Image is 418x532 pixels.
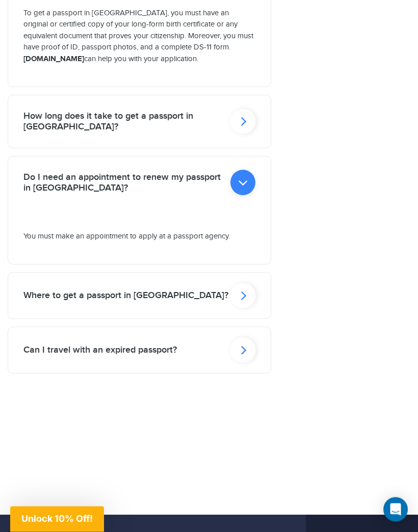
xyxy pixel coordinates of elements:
[10,507,104,532] div: Unlock 10% Off!
[8,382,120,490] iframe: fb:comments Facebook Social Plugin
[23,290,228,302] h2: Where to get a passport in [GEOGRAPHIC_DATA]?
[23,8,255,66] p: To get a passport in [GEOGRAPHIC_DATA], you must have an original or certified copy of your long-...
[383,497,408,522] div: Open Intercom Messenger
[23,345,177,356] h2: Can I travel with an expired passport?
[23,231,255,243] p: You must make an appointment to apply at a passport agency.
[23,172,230,194] h2: Do I need an appointment to renew my passport in [GEOGRAPHIC_DATA]?
[23,111,230,133] h2: How long does it take to get a passport in [GEOGRAPHIC_DATA]?
[23,55,84,64] strong: [DOMAIN_NAME]
[21,513,93,524] span: Unlock 10% Off!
